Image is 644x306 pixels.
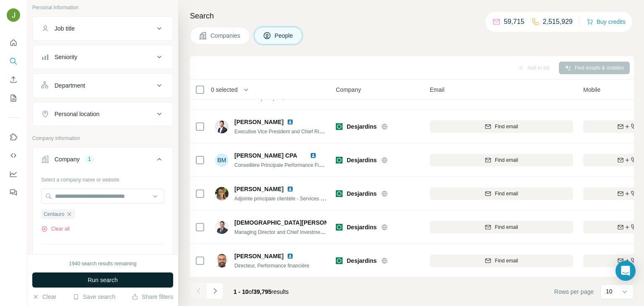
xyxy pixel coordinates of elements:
[215,153,229,167] div: BM
[495,190,518,197] span: Find email
[55,24,75,33] div: Job title
[234,161,361,168] span: Conseillère Principale Performance Financière et Budget
[430,254,573,267] button: Find email
[347,223,377,231] span: Desjardins
[55,53,77,61] div: Seniority
[33,149,173,173] button: Company1
[234,128,340,135] span: Executive Vice President and Chief Risk Officer
[543,17,573,27] p: 2,515,929
[33,75,173,96] button: Department
[215,120,229,133] img: Avatar
[7,91,20,106] button: My lists
[504,17,525,27] p: 59,715
[495,257,518,265] span: Find email
[234,94,431,101] span: Conseillère principale, Initiatives transversales, Évolution culturelle, Bureau du président
[55,81,85,90] div: Department
[583,86,600,94] span: Mobile
[336,190,343,197] img: Logo of Desjardins
[234,252,283,260] span: [PERSON_NAME]
[33,47,173,67] button: Seniority
[210,31,241,40] span: Companies
[32,272,173,288] button: Run search
[234,218,351,227] span: [DEMOGRAPHIC_DATA][PERSON_NAME]
[430,154,573,166] button: Find email
[275,31,294,40] span: People
[310,152,317,159] img: LinkedIn logo
[234,152,297,159] span: [PERSON_NAME] CPA
[32,135,173,142] p: Company information
[249,288,254,295] span: of
[234,195,379,202] span: Adjointe principale clientèle - Services fiduciaires aux particuliers
[347,257,377,265] span: Desjardins
[85,156,94,163] div: 1
[430,120,573,133] button: Find email
[606,287,613,296] p: 10
[32,4,173,11] p: Personal information
[347,189,377,198] span: Desjardins
[587,16,626,28] button: Buy credits
[190,10,634,22] h4: Search
[615,261,636,281] div: Open Intercom Messenger
[211,86,238,94] span: 0 selected
[495,156,518,164] span: Find email
[234,228,401,235] span: Managing Director and Chief Investments Officer, Public Markets at DGAM
[234,288,289,295] span: results
[234,185,283,193] span: [PERSON_NAME]
[7,35,20,50] button: Quick start
[7,130,20,145] button: Use Surfe on LinkedIn
[336,224,343,231] img: Logo of Desjardins
[215,254,229,267] img: Avatar
[336,123,343,130] img: Logo of Desjardins
[207,283,223,299] button: Navigate to next page
[554,288,594,296] span: Rows per page
[33,18,173,39] button: Job title
[33,104,173,124] button: Personal location
[73,293,115,301] button: Save search
[347,122,377,131] span: Desjardins
[55,155,80,163] div: Company
[69,260,137,267] div: 1940 search results remaining
[287,186,293,192] img: LinkedIn logo
[44,210,64,218] span: Centauro
[7,72,20,87] button: Enrich CSV
[336,257,343,264] img: Logo of Desjardins
[7,8,20,22] img: Avatar
[336,86,361,94] span: Company
[430,86,444,94] span: Email
[32,293,56,301] button: Clear
[41,225,70,233] button: Clear all
[347,156,377,164] span: Desjardins
[430,221,573,233] button: Find email
[495,123,518,130] span: Find email
[7,185,20,200] button: Feedback
[41,173,164,184] div: Select a company name or website
[287,253,293,259] img: LinkedIn logo
[55,110,99,118] div: Personal location
[430,187,573,200] button: Find email
[234,288,249,295] span: 1 - 10
[336,157,343,163] img: Logo of Desjardins
[287,119,293,125] img: LinkedIn logo
[234,263,309,269] span: Directeur, Performance financière
[88,276,118,284] span: Run search
[132,293,173,301] button: Share filters
[495,223,518,231] span: Find email
[234,118,283,126] span: [PERSON_NAME]
[7,54,20,69] button: Search
[215,187,229,200] img: Avatar
[7,148,20,163] button: Use Surfe API
[7,166,20,182] button: Dashboard
[254,288,272,295] span: 39,795
[215,220,229,234] img: Avatar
